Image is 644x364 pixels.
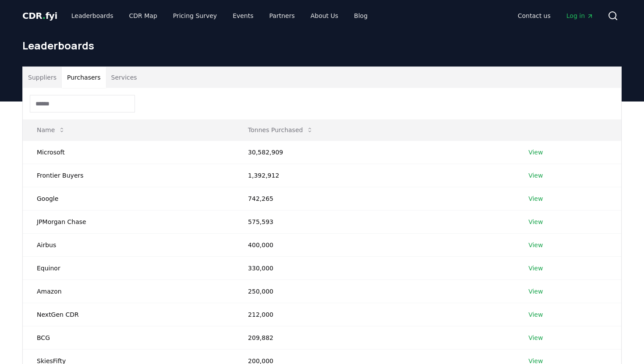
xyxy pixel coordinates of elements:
[234,233,514,256] td: 400,000
[234,303,514,326] td: 212,000
[528,287,543,296] a: View
[347,8,375,24] a: Blog
[528,241,543,249] a: View
[23,187,234,210] td: Google
[226,8,260,24] a: Events
[304,8,345,24] a: About Us
[262,8,302,24] a: Partners
[166,8,224,24] a: Pricing Survey
[234,256,514,280] td: 330,000
[22,10,57,22] a: CDR.fyi
[234,187,514,210] td: 742,265
[23,280,234,303] td: Amazon
[23,140,234,164] td: Microsoft
[122,8,164,24] a: CDR Map
[64,8,375,24] nav: Main
[528,194,543,203] a: View
[234,164,514,187] td: 1,392,912
[511,8,558,24] a: Contact us
[23,303,234,326] td: NextGen CDR
[234,210,514,233] td: 575,593
[42,10,46,21] span: .
[23,326,234,349] td: BCG
[62,67,106,88] button: Purchasers
[528,171,543,180] a: View
[64,8,120,24] a: Leaderboards
[23,233,234,256] td: Airbus
[566,11,594,20] span: Log in
[528,310,543,319] a: View
[22,38,622,52] h1: Leaderboards
[30,121,72,139] button: Name
[234,280,514,303] td: 250,000
[511,8,601,24] nav: Main
[23,256,234,280] td: Equinor
[528,264,543,273] a: View
[559,8,601,24] a: Log in
[23,210,234,233] td: JPMorgan Chase
[241,121,320,139] button: Tonnes Purchased
[23,67,62,88] button: Suppliers
[234,140,514,164] td: 30,582,909
[528,333,543,342] a: View
[22,10,57,21] span: CDR fyi
[23,164,234,187] td: Frontier Buyers
[234,326,514,349] td: 209,882
[106,67,142,88] button: Services
[528,217,543,226] a: View
[528,148,543,157] a: View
